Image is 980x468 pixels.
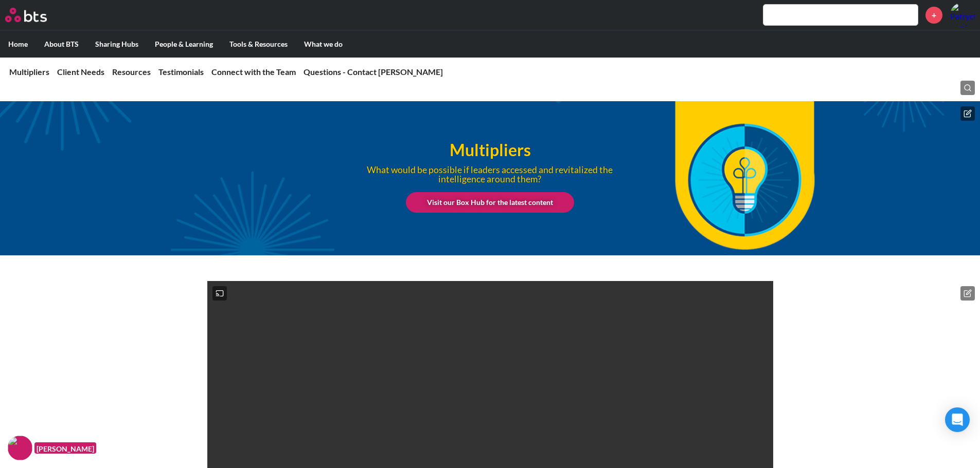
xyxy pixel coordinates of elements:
a: Visit our Box Hub for the latest content [406,192,574,213]
a: Client Needs [57,67,104,77]
h1: Multipliers [315,139,665,162]
p: What would be possible if leaders accessed and revitalized the intelligence around them? [350,165,630,183]
a: Resources [112,67,151,77]
a: Go home [5,8,66,22]
label: Tools & Resources [221,31,296,58]
a: + [925,7,942,24]
button: Edit hero [960,106,975,121]
a: Testimonials [158,67,204,77]
label: People & Learning [147,31,221,58]
a: Multipliers [9,67,49,77]
img: Patrycja Chojnacka [950,3,975,27]
a: Connect with the Team [211,67,296,77]
img: F [8,436,32,460]
figcaption: [PERSON_NAME] [34,442,96,454]
a: Questions - Contact [PERSON_NAME] [304,67,443,77]
label: What we do [296,31,351,58]
label: Sharing Hubs [87,31,147,58]
img: BTS Logo [5,8,47,22]
div: Open Intercom Messenger [945,407,970,432]
button: Edit hero [960,286,975,301]
label: About BTS [36,31,87,58]
a: Profile [950,3,975,27]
